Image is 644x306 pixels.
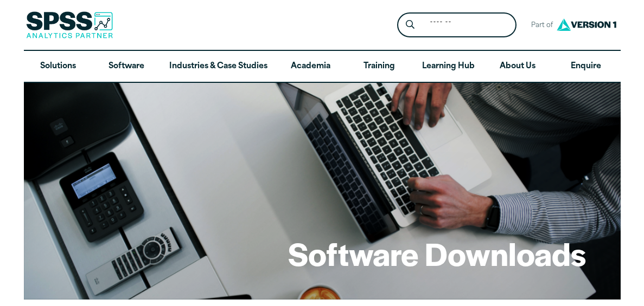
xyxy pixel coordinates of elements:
[525,18,554,34] span: Part of
[406,20,415,29] svg: Search magnifying glass icon
[24,51,621,82] nav: Desktop version of site main menu
[92,51,161,82] a: Software
[552,51,620,82] a: Enquire
[554,15,619,35] img: Version1 Logo
[161,51,276,82] a: Industries & Case Studies
[345,51,413,82] a: Training
[276,51,345,82] a: Academia
[483,51,552,82] a: About Us
[413,51,483,82] a: Learning Hub
[288,232,586,274] h1: Software Downloads
[397,12,517,38] form: Site Header Search Form
[26,11,113,38] img: SPSS Analytics Partner
[24,51,92,82] a: Solutions
[400,15,420,35] button: Search magnifying glass icon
